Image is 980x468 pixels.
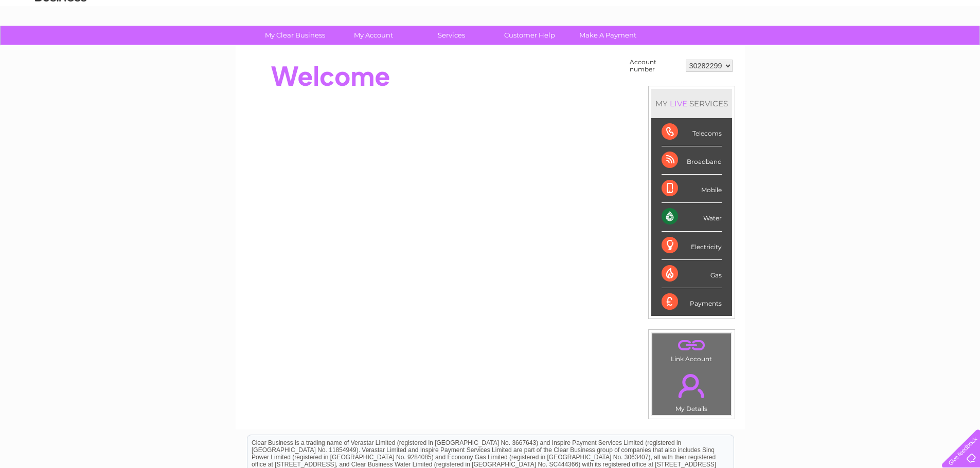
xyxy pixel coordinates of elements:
a: My Account [331,26,416,45]
a: Telecoms [853,44,884,51]
div: Water [662,203,722,231]
a: My Clear Business [253,26,337,45]
a: Water [799,44,818,51]
a: Services [409,26,494,45]
img: logo.png [34,27,87,58]
a: Log out [946,44,970,51]
a: Make A Payment [565,26,650,45]
div: Broadband [662,146,722,175]
a: . [655,368,728,404]
div: Gas [662,260,722,288]
a: Customer Help [487,26,572,45]
a: . [655,336,728,354]
a: 0333 014 3131 [786,5,857,18]
div: Clear Business is a trading name of Verastar Limited (registered in [GEOGRAPHIC_DATA] No. 3667643... [247,6,734,50]
a: Energy [825,44,847,51]
div: LIVE [668,99,689,108]
td: Account number [627,56,683,76]
div: Electricity [662,232,722,260]
a: Contact [912,44,937,51]
td: Link Account [652,333,732,365]
td: My Details [652,365,732,416]
a: Blog [890,44,905,51]
div: Payments [662,288,722,316]
div: MY SERVICES [651,89,732,118]
div: Mobile [662,175,722,203]
div: Telecoms [662,118,722,146]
